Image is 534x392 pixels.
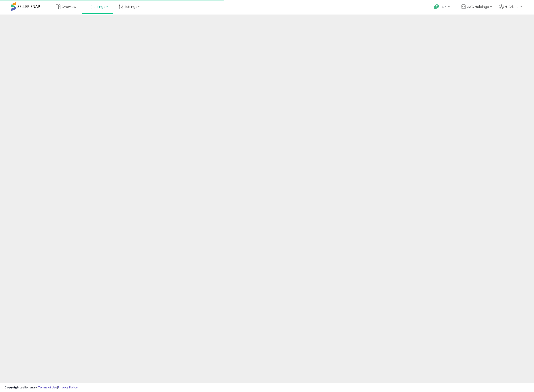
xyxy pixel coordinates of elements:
span: JWC Holdings [467,4,489,9]
a: Hi Crisnel [499,4,522,15]
span: Hi Crisnel [505,4,519,9]
span: Listings [94,4,105,9]
span: Help [440,5,446,9]
i: Get Help [434,4,439,10]
a: Help [430,1,454,15]
span: Overview [62,4,76,9]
